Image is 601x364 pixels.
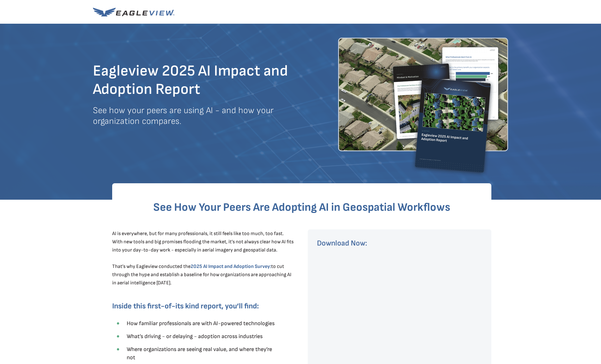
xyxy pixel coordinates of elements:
span: AI is everywhere, but for many professionals, it still feels like too much, too fast. With new to... [112,231,294,270]
span: Eagleview 2025 AI Impact and Adoption Report [93,62,288,98]
span: Inside this first-of-its kind report, you’ll find: [112,301,259,311]
strong: 2025 AI Impact and Adoption Survey: [191,264,271,270]
span: to cut through the hype and establish a baseline for how organizations are approaching AI in aeri... [112,264,291,286]
span: Where organizations are seeing real value, and where they’re not [127,346,272,361]
span: See How Your Peers Are Adopting AI in Geospatial Workflows [153,201,450,214]
span: Download Now: [317,239,367,248]
span: See how your peers are using AI - and how your organization compares. [93,105,274,126]
span: What’s driving - or delaying - adoption across industries [127,333,263,340]
span: How familiar professionals are with AI-powered technologies [127,320,275,327]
